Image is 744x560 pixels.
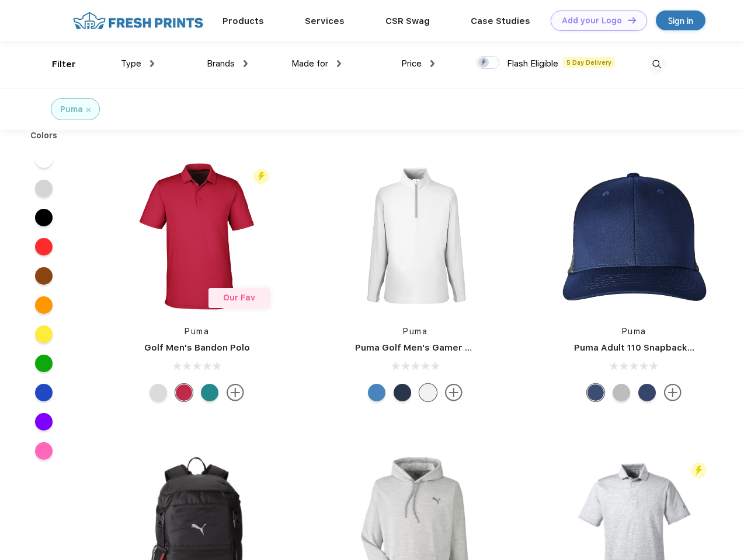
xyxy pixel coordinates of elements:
div: High Rise [150,384,167,401]
img: desktop_search.svg [647,55,666,74]
div: Sign in [668,14,693,27]
span: Brands [207,58,235,69]
span: Our Fav [223,293,255,302]
div: Colors [22,129,67,142]
span: 5 Day Delivery [563,57,615,68]
span: Type [121,58,141,69]
img: func=resize&h=266 [557,159,712,314]
a: CSR Swag [385,16,430,26]
img: DT [628,17,636,23]
img: filter_cancel.svg [86,108,91,112]
a: Products [222,16,264,26]
a: Puma [403,327,427,336]
a: Puma [622,327,646,336]
div: Bright Cobalt [368,384,385,401]
span: Made for [291,58,328,69]
a: Services [305,16,345,26]
span: Price [401,58,422,69]
div: Bright White [419,384,437,401]
img: more.svg [445,384,463,401]
a: Golf Men's Bandon Polo [144,342,250,353]
a: Puma Golf Men's Gamer Golf Quarter-Zip [355,342,540,353]
img: dropdown.png [244,60,248,67]
div: Peacoat Qut Shd [587,384,604,401]
img: flash_active_toggle.svg [691,463,707,478]
img: func=resize&h=266 [119,159,274,314]
img: dropdown.png [337,60,341,67]
a: Sign in [656,10,705,30]
img: func=resize&h=266 [338,159,493,314]
img: fo%20logo%202.webp [69,10,207,31]
a: Puma [185,327,209,336]
div: Filter [52,58,76,71]
img: more.svg [664,384,682,401]
div: Peacoat with Qut Shd [638,384,656,401]
img: more.svg [227,384,244,401]
div: Quarry with Brt Whit [613,384,630,401]
div: Green Lagoon [201,384,218,401]
div: Navy Blazer [394,384,411,401]
div: Puma [60,103,83,116]
div: Ski Patrol [175,384,193,401]
div: Add your Logo [562,16,622,26]
span: Flash Eligible [507,58,558,69]
img: flash_active_toggle.svg [253,169,269,184]
img: dropdown.png [150,60,154,67]
img: dropdown.png [430,60,434,67]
